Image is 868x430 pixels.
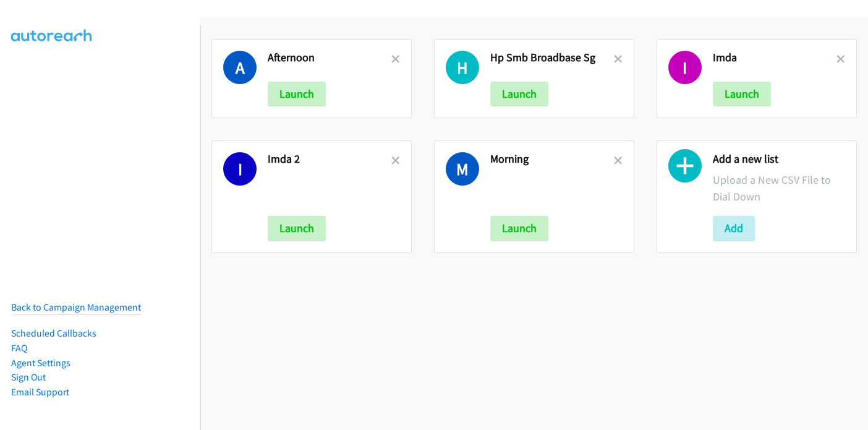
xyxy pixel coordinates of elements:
[268,152,391,166] h2: Imda 2
[11,301,141,313] a: Back to Campaign Management
[268,51,391,65] h2: Afternoon
[713,82,771,106] button: Launch
[490,216,548,241] button: Launch
[490,51,614,65] h2: Hp Smb Broadbase Sg
[713,216,755,241] button: Add
[11,386,69,398] a: Email Support
[223,152,257,186] h1: I
[11,327,96,339] a: Scheduled Callbacks
[668,51,702,84] h1: I
[268,82,326,106] button: Launch
[713,152,845,166] h2: Add a new list
[11,342,27,354] a: FAQ
[223,51,257,84] h1: A
[268,216,326,241] button: Launch
[11,357,70,369] a: Agent Settings
[713,171,845,205] p: Upload a New CSV File to Dial Down
[11,371,46,383] a: Sign Out
[446,51,479,84] h1: H
[490,152,614,166] h2: Morning
[713,51,836,65] h2: Imda
[490,82,548,106] button: Launch
[446,152,479,186] h1: M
